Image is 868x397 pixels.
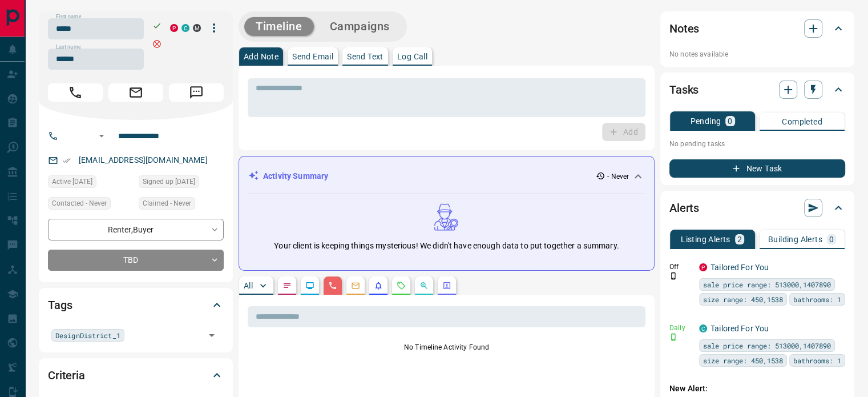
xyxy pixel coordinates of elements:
svg: Notes [282,281,292,290]
svg: Push Notification Only [669,272,677,280]
p: 2 [737,235,742,243]
label: Last name [56,43,81,51]
p: Log Call [397,53,427,61]
div: Renter , Buyer [48,219,224,240]
div: Fri Feb 11 2022 [48,175,133,191]
span: sale price range: 513000,1407890 [703,279,831,290]
div: condos.ca [181,24,189,32]
svg: Requests [397,281,406,290]
h2: Alerts [669,199,699,217]
p: No pending tasks [669,135,845,153]
div: property.ca [699,263,707,271]
p: Your client is keeping things mysterious! We didn't have enough data to put together a summary. [274,240,619,252]
span: Call [48,83,103,102]
button: Campaigns [318,17,401,36]
p: - Never [607,171,629,182]
span: Signed up [DATE] [143,176,195,187]
button: Open [95,129,108,143]
svg: Calls [328,281,337,290]
p: Add Note [244,53,278,61]
svg: Push Notification Only [669,333,677,341]
span: DesignDistrict_1 [55,330,120,341]
span: bathrooms: 1 [793,294,841,305]
div: mrloft.ca [193,24,201,32]
a: Tailored For You [710,324,769,333]
div: property.ca [170,24,178,32]
div: Notes [669,15,845,42]
p: Listing Alerts [681,235,730,243]
p: Activity Summary [263,170,328,182]
div: Tags [48,291,224,319]
h2: Notes [669,19,699,38]
svg: Email Verified [63,157,71,165]
span: sale price range: 513000,1407890 [703,340,831,351]
span: Email [108,83,163,102]
svg: Agent Actions [442,281,451,290]
p: 0 [829,235,834,243]
p: New Alert: [669,383,845,395]
span: Claimed - Never [143,198,191,209]
p: 0 [728,117,732,125]
span: Active [DATE] [52,176,92,187]
div: Activity Summary- Never [248,166,645,187]
svg: Lead Browsing Activity [305,281,314,290]
div: Tasks [669,76,845,103]
div: Alerts [669,194,845,222]
label: First name [56,13,81,21]
span: size range: 450,1538 [703,294,783,305]
svg: Emails [351,281,360,290]
p: No Timeline Activity Found [248,342,645,352]
a: [EMAIL_ADDRESS][DOMAIN_NAME] [79,155,208,165]
h2: Tasks [669,81,699,99]
div: condos.ca [699,324,707,332]
p: Completed [782,118,822,126]
h2: Criteria [48,366,85,384]
p: Off [669,262,692,272]
button: Timeline [244,17,314,36]
button: New Task [669,159,845,178]
svg: Opportunities [419,281,429,290]
span: bathrooms: 1 [793,355,841,366]
h2: Tags [48,296,72,314]
span: size range: 450,1538 [703,355,783,366]
p: Send Text [347,53,383,61]
svg: Listing Alerts [374,281,383,290]
p: No notes available [669,49,845,59]
p: Send Email [292,53,333,61]
div: Criteria [48,362,224,389]
div: Wed Nov 12 2014 [139,175,224,191]
p: Pending [690,117,721,125]
span: Contacted - Never [52,198,107,209]
p: All [244,282,253,290]
p: Building Alerts [768,235,822,243]
button: Open [204,327,220,343]
span: Message [169,83,224,102]
p: Daily [669,323,692,333]
a: Tailored For You [710,263,769,272]
div: TBD [48,250,224,271]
